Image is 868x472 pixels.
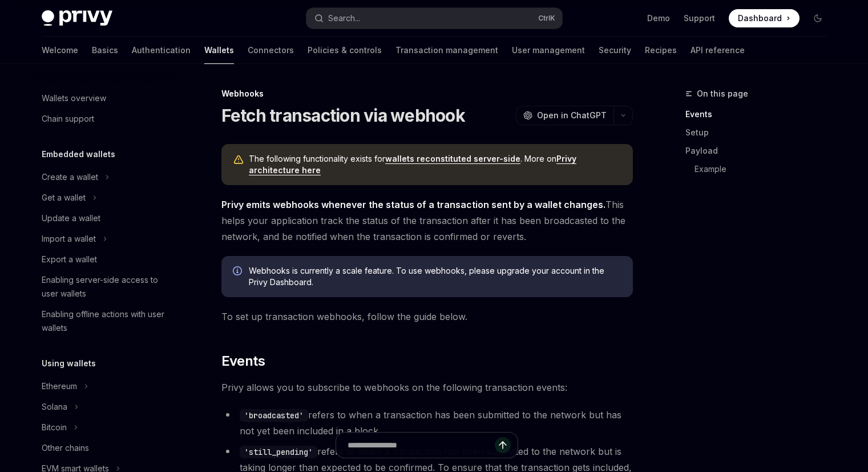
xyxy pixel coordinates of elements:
[684,13,715,24] a: Support
[33,109,179,129] a: Chain support
[33,438,179,458] a: Other chains
[33,417,179,438] button: Toggle Bitcoin section
[221,379,633,395] span: Privy allows you to subscribe to webhooks on the following transaction events:
[42,357,96,370] h5: Using wallets
[221,352,265,370] span: Events
[42,441,89,455] div: Other chains
[33,397,179,417] button: Toggle Solana section
[42,170,98,184] div: Create a wallet
[42,191,86,205] div: Get a wallet
[348,433,495,458] input: Ask a question...
[221,199,605,210] strong: Privy emits webhooks whenever the status of a transaction sent by a wallet changes.
[685,142,836,160] a: Payload
[33,304,179,338] a: Enabling offline actions with user wallets
[647,13,670,24] a: Demo
[221,105,465,126] h1: Fetch transaction via webhook
[385,154,520,164] a: wallets reconstituted server-side
[233,266,244,278] svg: Info
[42,379,77,393] div: Ethereum
[132,37,191,64] a: Authentication
[33,249,179,270] a: Export a wallet
[42,37,78,64] a: Welcome
[738,13,782,24] span: Dashboard
[92,37,118,64] a: Basics
[33,270,179,304] a: Enabling server-side access to user wallets
[221,197,633,245] span: This helps your application track the status of the transaction after it has been broadcasted to ...
[240,409,308,422] code: 'broadcasted'
[33,208,179,229] a: Update a wallet
[33,229,179,249] button: Toggle Import a wallet section
[328,11,360,25] div: Search...
[495,437,511,453] button: Send message
[685,160,836,178] a: Example
[33,187,179,208] button: Toggle Get a wallet section
[395,37,498,64] a: Transaction management
[248,37,294,64] a: Connectors
[233,154,244,166] svg: Warning
[308,37,382,64] a: Policies & controls
[306,8,562,29] button: Open search
[512,37,585,64] a: User management
[729,9,800,27] a: Dashboard
[697,87,748,101] span: On this page
[42,232,96,246] div: Import a wallet
[42,253,97,266] div: Export a wallet
[599,37,631,64] a: Security
[42,307,172,335] div: Enabling offline actions with user wallets
[42,10,112,26] img: dark logo
[537,110,607,121] span: Open in ChatGPT
[685,123,836,142] a: Setup
[204,37,234,64] a: Wallets
[249,265,621,288] span: Webhooks is currently a scale feature. To use webhooks, please upgrade your account in the Privy ...
[221,88,633,99] div: Webhooks
[33,167,179,187] button: Toggle Create a wallet section
[249,153,621,176] span: The following functionality exists for . More on
[538,14,555,23] span: Ctrl K
[42,400,67,414] div: Solana
[42,112,94,126] div: Chain support
[685,105,836,123] a: Events
[221,407,633,439] li: refers to when a transaction has been submitted to the network but has not yet been included in a...
[33,88,179,109] a: Wallets overview
[221,309,633,325] span: To set up transaction webhooks, follow the guide below.
[516,106,613,125] button: Open in ChatGPT
[42,147,115,161] h5: Embedded wallets
[42,91,106,105] div: Wallets overview
[42,421,67,434] div: Bitcoin
[809,9,827,27] button: Toggle dark mode
[33,376,179,397] button: Toggle Ethereum section
[42,211,100,225] div: Update a wallet
[42,273,172,301] div: Enabling server-side access to user wallets
[691,37,745,64] a: API reference
[645,37,677,64] a: Recipes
